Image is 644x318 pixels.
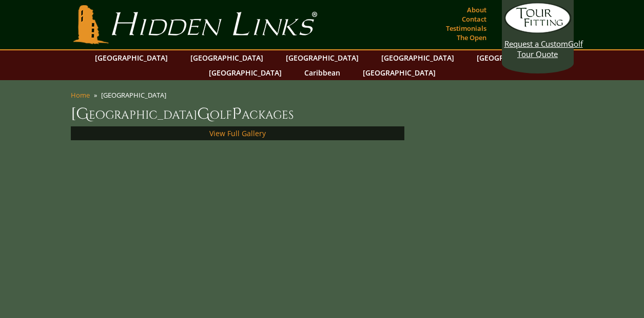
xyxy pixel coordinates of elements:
[209,128,266,138] a: View Full Gallery
[71,90,90,100] a: Home
[71,104,574,124] h1: [GEOGRAPHIC_DATA] olf ackages
[281,50,364,65] a: [GEOGRAPHIC_DATA]
[185,50,268,65] a: [GEOGRAPHIC_DATA]
[454,30,489,45] a: The Open
[197,104,210,124] span: G
[459,12,489,26] a: Contact
[504,3,571,59] a: Request a CustomGolf Tour Quote
[464,3,489,17] a: About
[376,50,459,65] a: [GEOGRAPHIC_DATA]
[232,104,242,124] span: P
[443,21,489,35] a: Testimonials
[204,65,287,80] a: [GEOGRAPHIC_DATA]
[472,50,555,65] a: [GEOGRAPHIC_DATA]
[504,39,568,49] span: Request a Custom
[299,65,345,80] a: Caribbean
[101,90,170,100] li: [GEOGRAPHIC_DATA]
[90,50,173,65] a: [GEOGRAPHIC_DATA]
[358,65,441,80] a: [GEOGRAPHIC_DATA]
